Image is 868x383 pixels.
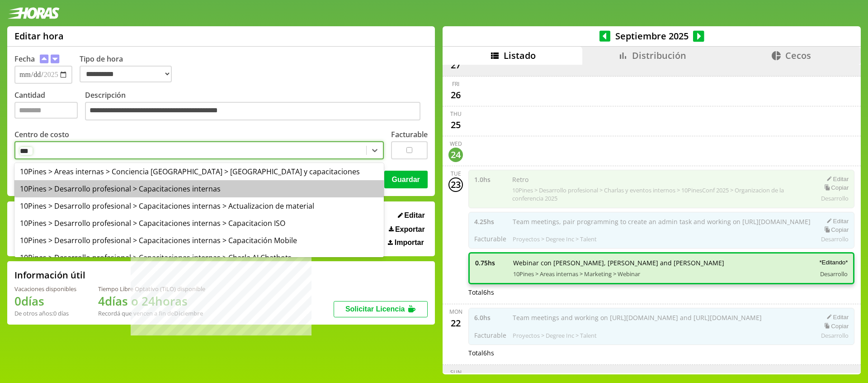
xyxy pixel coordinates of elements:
[174,309,203,317] b: Diciembre
[468,349,854,357] div: Total 6 hs
[14,269,85,281] h2: Información útil
[14,215,384,232] div: 10Pines > Desarrollo profesional > Capacitaciones internas > Capacitacion ISO
[80,54,179,84] label: Tipo de hora
[98,285,205,293] div: Tiempo Libre Optativo (TiLO) disponible
[448,118,463,132] div: 25
[14,102,78,119] input: Cantidad
[468,288,854,297] div: Total 6 hs
[448,58,463,72] div: 27
[7,7,60,19] img: logotipo
[451,170,461,177] div: Tue
[14,90,85,123] label: Cantidad
[785,49,811,62] span: Cecos
[14,309,76,317] div: De otros años: 0 días
[85,90,428,123] label: Descripción
[14,180,384,197] div: 10Pines > Desarrollo profesional > Capacitaciones internas
[443,65,861,373] div: scrollable content
[334,301,428,317] button: Solicitar Licencia
[610,30,693,42] span: Septiembre 2025
[80,66,172,82] select: Tipo de hora
[14,232,384,249] div: 10Pines > Desarrollo profesional > Capacitaciones internas > Capacitación Mobile
[449,308,462,316] div: Mon
[395,211,428,220] button: Editar
[395,225,425,234] span: Exportar
[14,129,69,139] label: Centro de costo
[85,102,420,121] textarea: Descripción
[448,88,463,102] div: 26
[98,293,205,309] h1: 4 días o 24 horas
[448,316,463,330] div: 22
[384,171,428,188] button: Guardar
[450,110,462,118] div: Thu
[450,140,462,148] div: Wed
[448,148,463,162] div: 24
[448,177,463,192] div: 23
[386,225,428,234] button: Exportar
[404,211,425,220] span: Editar
[452,80,459,88] div: Fri
[504,49,536,62] span: Listado
[14,249,384,266] div: 10Pines > Desarrollo profesional > Capacitaciones internas > Charla AI Chatbots
[391,129,428,139] label: Facturable
[450,369,462,376] div: Sun
[98,309,205,317] div: Recordá que vencen a fin de
[632,49,686,62] span: Distribución
[14,54,35,64] label: Fecha
[14,197,384,215] div: 10Pines > Desarrollo profesional > Capacitaciones internas > Actualizacion de material
[14,163,384,180] div: 10Pines > Areas internas > Conciencia [GEOGRAPHIC_DATA] > [GEOGRAPHIC_DATA] y capacitaciones
[345,305,405,313] span: Solicitar Licencia
[14,30,64,42] h1: Editar hora
[14,285,76,293] div: Vacaciones disponibles
[395,239,424,247] span: Importar
[14,293,76,309] h1: 0 días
